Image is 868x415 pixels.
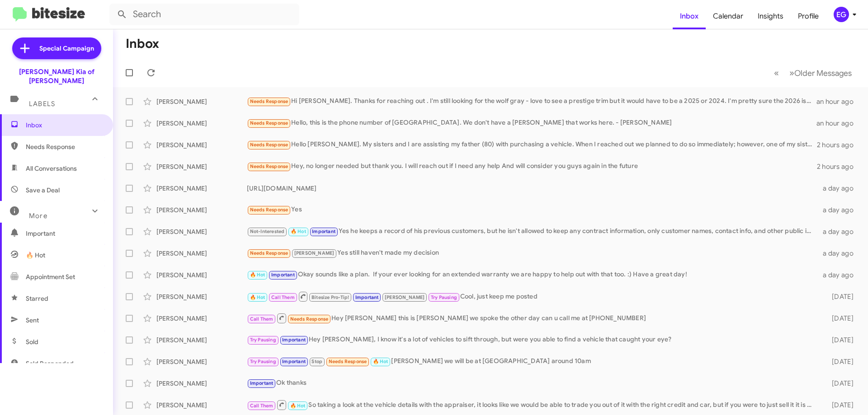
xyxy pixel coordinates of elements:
a: Calendar [706,3,750,29]
div: Hi [PERSON_NAME]. Thanks for reaching out . I'm still looking for the wolf gray - love to see a p... [247,96,816,107]
div: 2 hours ago [817,162,861,171]
span: Call Them [250,403,274,409]
span: [PERSON_NAME] [385,294,425,300]
h1: Inbox [126,37,159,51]
span: Labels [29,100,55,108]
div: [DATE] [817,357,861,366]
span: Special Campaign [39,44,94,53]
a: Profile [791,3,826,29]
div: [PERSON_NAME] we will be at [GEOGRAPHIC_DATA] around 10am [247,356,817,367]
div: [PERSON_NAME] [156,292,247,301]
button: Previous [769,64,784,82]
button: EG [826,7,858,22]
div: Ok thanks [247,378,817,388]
span: Needs Response [290,316,329,322]
div: an hour ago [816,119,861,128]
div: Hey [PERSON_NAME], I know it's a lot of vehicles to sift through, but were you able to find a veh... [247,335,817,345]
span: Needs Response [250,98,288,104]
div: a day ago [817,249,861,258]
span: Needs Response [250,163,288,169]
span: Needs Response [250,120,288,126]
div: Okay sounds like a plan. If your ever looking for an extended warranty we are happy to help out w... [247,270,817,280]
div: [PERSON_NAME] [156,314,247,323]
div: [PERSON_NAME] [156,227,247,236]
span: Needs Response [329,359,367,364]
span: Older Messages [794,68,852,78]
span: Save a Deal [26,186,60,195]
div: [PERSON_NAME] [156,336,247,345]
span: Needs Response [26,142,103,151]
span: Needs Response [250,250,288,256]
span: Call Them [271,294,295,300]
div: Hello, this is the phone number of [GEOGRAPHIC_DATA]. We don't have a [PERSON_NAME] that works he... [247,118,816,128]
div: [URL][DOMAIN_NAME] [247,184,817,193]
span: Important [26,229,103,238]
div: [PERSON_NAME] [156,205,247,214]
span: 🔥 Hot [291,228,306,234]
div: [DATE] [817,401,861,410]
span: Important [282,359,306,364]
span: « [774,67,779,79]
div: a day ago [817,205,861,214]
span: Call Them [250,316,274,322]
div: [PERSON_NAME] [156,270,247,280]
div: [PERSON_NAME] [156,379,247,388]
div: [PERSON_NAME] [156,140,247,149]
div: 2 hours ago [817,140,861,149]
div: a day ago [817,227,861,236]
span: Sold [26,337,38,346]
span: 🔥 Hot [290,403,306,409]
div: [PERSON_NAME] [156,184,247,193]
div: [PERSON_NAME] [156,162,247,171]
span: Bitesize Pro-Tip! [311,294,349,300]
span: 🔥 Hot [26,251,45,260]
span: 🔥 Hot [250,294,265,300]
span: Not-Interested [250,228,285,234]
div: [PERSON_NAME] [156,249,247,258]
span: Inbox [26,121,103,130]
span: » [789,67,794,79]
span: Try Pausing [250,337,276,343]
span: Important [271,272,295,278]
div: Hey [PERSON_NAME] this is [PERSON_NAME] we spoke the other day can u call me at [PHONE_NUMBER] [247,312,817,324]
span: Sold Responded [26,359,74,368]
div: EG [834,7,849,22]
div: Yes [247,205,817,215]
span: Stop [311,359,322,364]
span: All Conversations [26,164,77,173]
div: [PERSON_NAME] [156,401,247,410]
span: [PERSON_NAME] [294,250,335,256]
div: Cool, just keep me posted [247,291,817,302]
span: Sent [26,316,39,325]
span: Important [312,228,335,234]
span: Needs Response [250,207,288,213]
a: Insights [750,3,791,29]
div: an hour ago [816,97,861,106]
div: So taking a look at the vehicle details with the appraiser, it looks like we would be able to tra... [247,399,817,410]
span: Starred [26,294,48,303]
div: [PERSON_NAME] [156,357,247,366]
div: Hey, no longer needed but thank you. I will reach out if I need any help And will consider you gu... [247,161,817,172]
span: Important [355,294,379,300]
button: Next [784,64,857,82]
span: 🔥 Hot [250,272,265,278]
span: Appointment Set [26,272,75,281]
div: [DATE] [817,336,861,345]
div: [DATE] [817,314,861,323]
div: Yes he keeps a record of his previous customers, but he isn't allowed to keep any contract inform... [247,226,817,237]
nav: Page navigation example [769,64,857,82]
div: [DATE] [817,292,861,301]
div: a day ago [817,270,861,280]
div: [PERSON_NAME] [156,119,247,128]
span: Important [282,337,306,343]
span: Needs Response [250,142,288,148]
span: More [29,212,47,220]
input: Search [109,4,299,25]
div: [DATE] [817,379,861,388]
div: Yes still haven't made my decision [247,248,817,258]
a: Inbox [673,3,706,29]
span: 🔥 Hot [373,359,388,364]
